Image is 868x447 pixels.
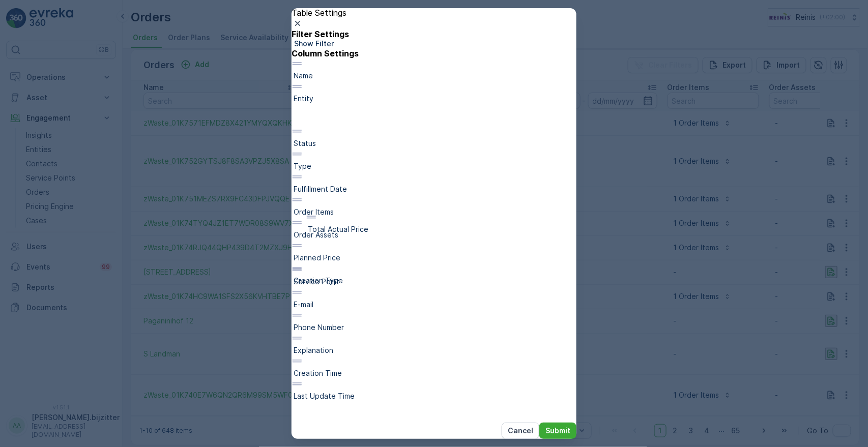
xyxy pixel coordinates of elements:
[292,49,576,58] h4: Column Settings
[292,29,576,39] h4: Filter Settings
[292,8,576,17] p: Table Settings
[294,39,334,49] p: Show Filter
[502,423,539,439] button: Cancel
[508,426,533,436] p: Cancel
[539,423,576,439] button: Submit
[545,426,570,436] p: Submit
